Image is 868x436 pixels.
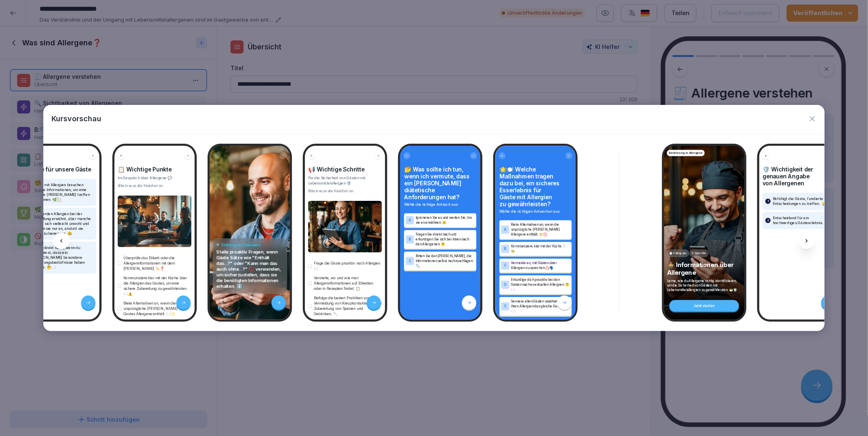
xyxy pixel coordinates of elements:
p: Befolge die besten Praktiken zur Vermeidung von Kreuzkontakten bei der Zubereitung von Speisen un... [314,295,382,316]
h4: 🍽️ Hilfe für unsere Gäste [22,166,96,173]
p: Serviere allen Gästen unabhängig von ihren Allergien das gleiche Gericht. 🚫🍽️ [511,299,570,314]
p: Wähle die richtigen Antworten aus. [499,209,572,214]
p: Frage direkt nach, wenn du vermutest, dass ein [PERSON_NAME] besondere Ernährungsbedürfnisse habe... [33,245,94,270]
h4: 🔍 Einleitung der Diskussion [217,243,284,247]
p: Befähigt die Gäste, fundierte Entscheidungen zu treffen. 💡 [773,196,834,206]
p: Wähle die richtige Antwort aus. [404,202,477,207]
img: c1ilejlp8lorjk34fae24mq6.png [118,196,192,247]
p: Ignorieren Sie es und warten Sie, bis sie es erwähnen. 🤫 [416,216,475,225]
p: 🍲 Informationen über Allergene [667,261,742,276]
h4: 🌟🍽️ Welche Maßnahmen tragen dazu bei, ein sicheres Esserlebnis für Gäste mit Allergien zu gewährl... [499,166,572,208]
div: Bitte kreuze alle Kästchen an. [308,189,382,194]
p: Frage die Gäste proaktiv nach Allergien. 🍽️ [314,260,382,271]
p: Lerne, wie du Allergene richtig identifizieren, um die Sicherheit von Gästen mit Lebensmittelalle... [667,279,742,292]
p: Kommuniziere klar mit der Küche.🍴👨‍🍳 [511,244,570,254]
p: Im Gespräch über Allergene 💬 [118,176,192,181]
h4: 🤔 Was sollte ich tun, wenn ich vermute, dass ein [PERSON_NAME] diätetische Anforderungen hat? [404,166,477,201]
p: Kommuniziere klar mit der Küche über die Allergien des Gastes, um eine sichere Zubereitung zu gew... [123,275,192,296]
p: C [409,259,411,263]
p: Erkundige dich proaktiv bei den Gästen nach eventuellen Allergien. 🤔🍽️ [511,278,570,292]
p: Kursvorschau [51,113,101,124]
p: B [504,247,506,251]
div: Bitte kreuze alle Kästchen an. [118,183,192,188]
p: E [504,305,506,308]
p: 1 [767,199,769,204]
p: D [504,283,506,287]
p: 5 Schritte [692,251,706,256]
h4: 📋 Wichtige Punkte [118,166,192,173]
p: Stelle proaktiv Fragen, wenn Gäste Sätze wie "Enthält das...?" oder "Kann man das auch ohne...?" ... [217,249,284,289]
p: Fällig am [674,251,687,256]
p: Überprüfe das Etikett oder die Allergeninformationen mit dem [PERSON_NAME] 🏷️❓ [123,255,192,271]
p: C [504,264,506,267]
p: 2 [767,218,769,223]
h4: 🛡️ Wichtigkeit der genauen Angabe von Allergenen [763,166,837,187]
p: Biete Alternativen an, wenn die ursprüngliche [PERSON_NAME] Allergene enthält. 🌾🚫 [511,222,570,237]
p: A [504,228,506,231]
img: twzl2tdgawbwv2ygznjl4sum.png [308,201,382,252]
p: Einführung in Allergene [669,151,703,156]
h4: 📢 Wichtige Schritte [308,166,382,173]
div: Jetzt starten [669,300,739,311]
p: A [409,218,411,222]
p: Verstehe, wo und wie man Allergeninformationen auf Etiketten oder in Rezepten findet. 📋 [314,275,382,291]
p: Entscheidend für ein hochwertiges Gästeerlebnis. 🌟 [773,216,834,225]
p: Gäste mit Allergien brauchen genaue Informationen, um eine sichere [PERSON_NAME] treffen zu könne... [33,182,94,202]
p: Vermeide es, mit Gästen über Allergien zu sprechen.🚫🗣️ [511,261,570,271]
p: Bitten Sie den [PERSON_NAME], die Informationen selbst nachzuschlagen.🔍 [416,254,475,269]
p: Fragen Sie direkt nach und erkundigen Sie sich bei ihnen nach den Allergenen. 🤔 [416,232,475,247]
p: Biete Alternativen an, wenn die ursprüngliche [PERSON_NAME] des Gastes Allergene enthält. 🍽️✨ [123,300,192,316]
p: Für die Sicherheit von Gästen mit Lebensmittelallergien 🛡️ [308,176,382,186]
p: B [409,238,411,241]
p: Oft werden Allergien bei der Bestellung erwähnt, aber manche fühlen sich vielleicht unwohl und de... [33,211,94,236]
